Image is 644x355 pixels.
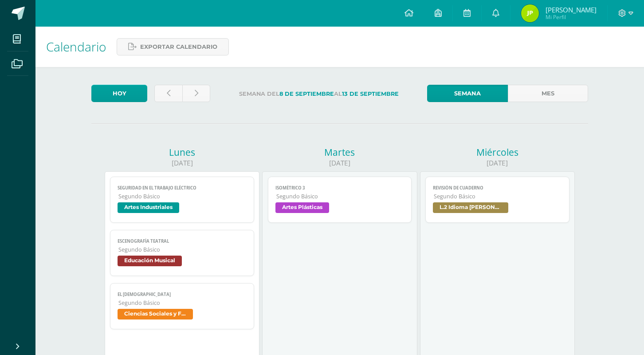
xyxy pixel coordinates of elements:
[118,256,182,266] span: Educación Musical
[276,193,404,200] span: Segundo Básico
[262,146,417,158] div: Martes
[117,38,229,55] a: Exportar calendario
[262,158,417,168] div: [DATE]
[105,158,259,168] div: [DATE]
[279,91,334,97] strong: 8 de Septiembre
[46,38,106,55] span: Calendario
[434,193,562,200] span: Segundo Básico
[342,91,399,97] strong: 13 de Septiembre
[275,185,404,191] span: Isométrico 3
[546,5,597,14] span: [PERSON_NAME]
[118,202,179,213] span: Artes Industriales
[433,202,508,213] span: L.2 Idioma [PERSON_NAME]
[118,309,193,319] span: Ciencias Sociales y Formación Ciudadana
[118,299,247,307] span: Segundo Básico
[105,146,259,158] div: Lunes
[118,185,247,191] span: Seguridad en el trabajo eléctrico
[546,13,597,21] span: Mi Perfil
[118,193,247,200] span: Segundo Básico
[217,85,420,103] label: Semana del al
[91,85,147,102] a: Hoy
[110,177,254,223] a: Seguridad en el trabajo eléctricoSegundo BásicoArtes Industriales
[110,283,254,329] a: El [DEMOGRAPHIC_DATA]Segundo BásicoCiencias Sociales y Formación Ciudadana
[427,85,507,102] a: Semana
[420,158,575,168] div: [DATE]
[433,185,562,191] span: Revisión de cuaderno
[118,292,247,297] span: El [DEMOGRAPHIC_DATA]
[420,146,575,158] div: Miércoles
[425,177,569,223] a: Revisión de cuadernoSegundo BásicoL.2 Idioma [PERSON_NAME]
[140,39,217,55] span: Exportar calendario
[521,4,539,22] img: 6154e03aeff64199c31ed8dca6dae42e.png
[268,177,412,223] a: Isométrico 3Segundo BásicoArtes Plásticas
[118,246,247,253] span: Segundo Básico
[110,230,254,276] a: Escenografía teatralSegundo BásicoEducación Musical
[275,202,329,213] span: Artes Plásticas
[508,85,588,102] a: Mes
[118,238,247,244] span: Escenografía teatral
